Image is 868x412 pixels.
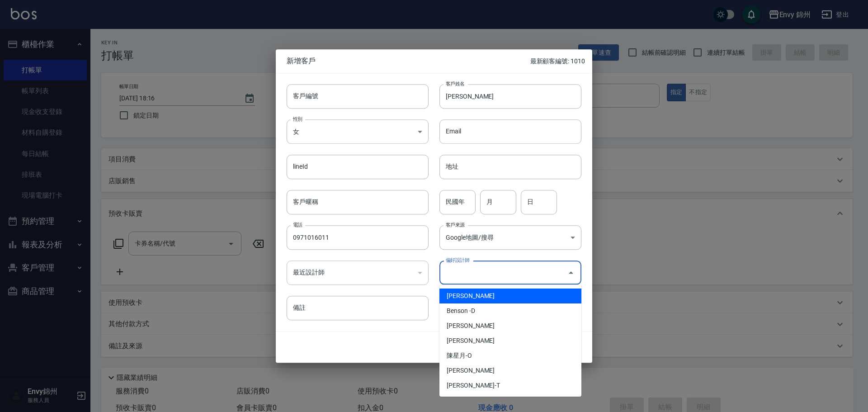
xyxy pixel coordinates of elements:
li: [PERSON_NAME] [439,333,581,348]
label: 偏好設計師 [446,256,469,263]
label: 客戶來源 [446,221,465,228]
span: 新增客戶 [287,57,530,66]
label: 客戶姓名 [446,80,465,87]
label: 性別 [293,115,302,122]
li: [PERSON_NAME] [439,318,581,333]
label: 電話 [293,221,302,228]
p: 最新顧客編號: 1010 [530,57,585,66]
li: [PERSON_NAME] [439,289,581,303]
li: Benson -D [439,303,581,318]
li: 陳星月-O [439,348,581,363]
li: [PERSON_NAME]-T [439,378,581,393]
button: Close [564,265,578,280]
li: [PERSON_NAME] [439,363,581,378]
div: 女 [287,119,429,144]
div: Google地圖/搜尋 [439,225,581,250]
